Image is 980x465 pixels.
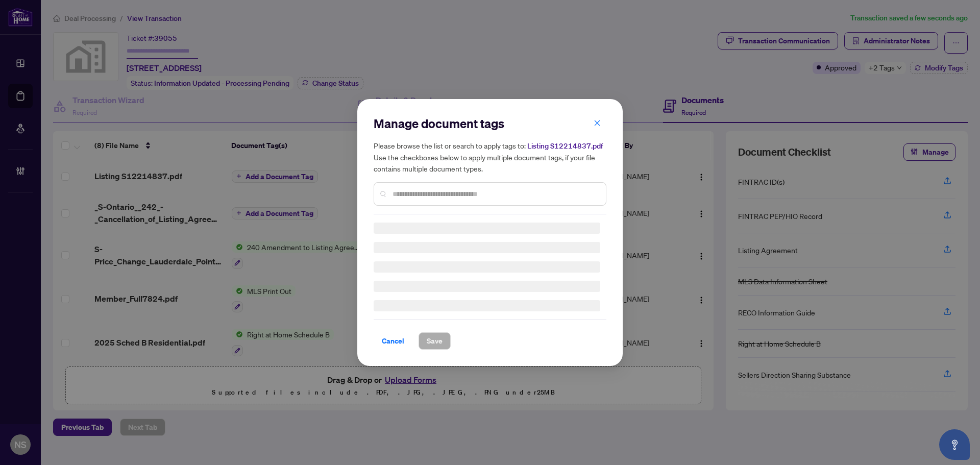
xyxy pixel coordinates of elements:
[374,140,606,174] h5: Please browse the list or search to apply tags to: Use the checkboxes below to apply multiple doc...
[374,115,606,132] h2: Manage document tags
[419,332,451,350] button: Save
[594,119,601,127] span: close
[382,333,404,349] span: Cancel
[939,429,970,460] button: Open asap
[374,332,412,350] button: Cancel
[527,141,603,151] span: Listing S12214837.pdf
